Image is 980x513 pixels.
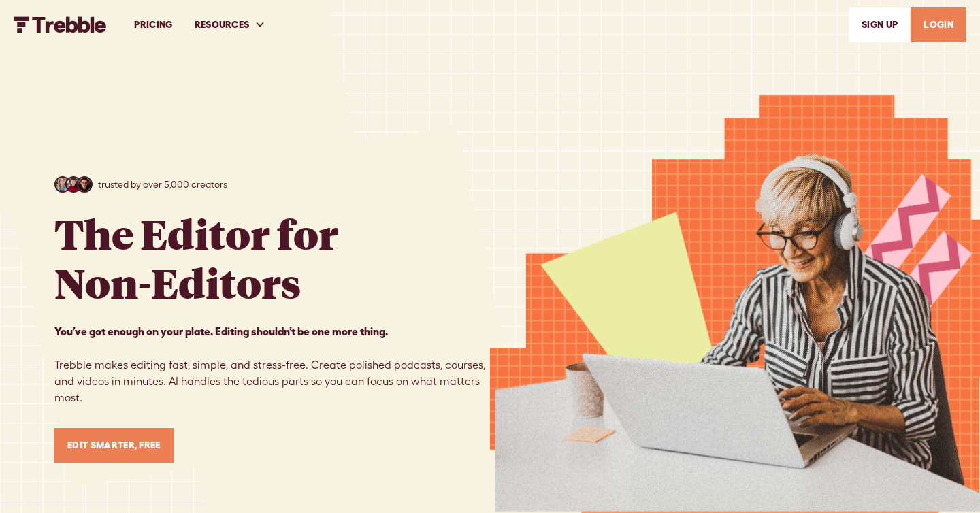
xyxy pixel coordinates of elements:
[54,428,174,463] a: Edit Smarter, Free
[14,16,107,33] img: Trebble FM Logo
[14,16,107,33] a: home
[54,323,490,406] p: Trebble makes editing fast, simple, and stress-free. Create polished podcasts, courses, and video...
[123,1,183,48] a: PRICING
[195,18,250,32] div: RESOURCES
[184,1,277,48] div: RESOURCES
[54,209,338,307] h1: The Editor for Non-Editors
[98,178,227,192] p: trusted by over 5,000 creators
[911,7,966,42] a: LOGIN
[54,325,388,337] strong: You’ve got enough on your plate. Editing shouldn’t be one more thing. ‍
[849,7,911,42] a: SIGn UP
